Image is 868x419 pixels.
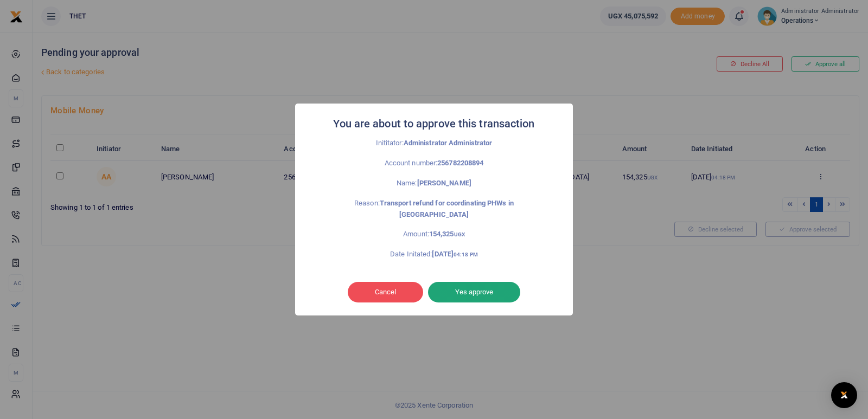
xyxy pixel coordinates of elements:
div: Open Intercom Messenger [831,382,857,408]
h2: You are about to approve this transaction [333,114,534,133]
strong: [DATE] [432,250,477,258]
p: Amount: [319,229,549,240]
button: Yes approve [428,282,520,302]
p: Date Initated: [319,249,549,260]
p: Reason: [319,198,549,221]
small: UGX [454,231,465,237]
p: Inititator: [319,138,549,149]
small: 04:18 PM [454,252,478,257]
p: Account number: [319,158,549,169]
p: Name: [319,178,549,189]
strong: 154,325 [429,230,465,238]
strong: [PERSON_NAME] [417,179,471,187]
strong: 256782208894 [437,159,483,167]
button: Cancel [348,282,423,302]
strong: Transport refund for coordinating PHWs in [GEOGRAPHIC_DATA] [380,199,514,218]
strong: Administrator Administrator [404,139,493,147]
